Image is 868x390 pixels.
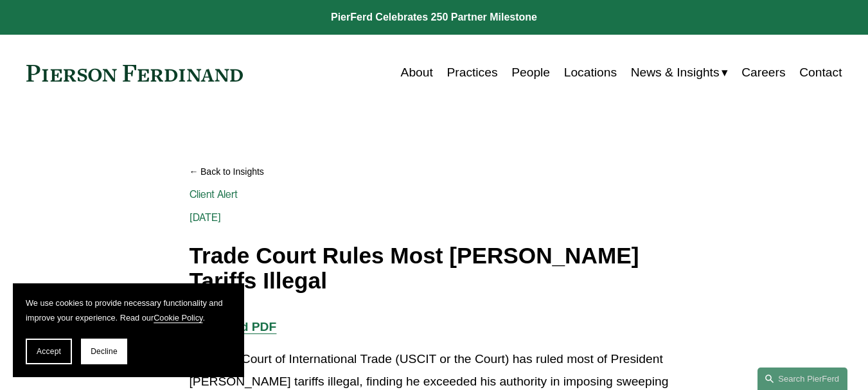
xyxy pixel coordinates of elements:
p: We use cookies to provide necessary functionality and improve your experience. Read our . [26,296,231,326]
a: Locations [564,60,617,85]
a: Careers [741,60,785,85]
a: folder dropdown [631,60,728,85]
a: Contact [799,60,842,85]
h1: Trade Court Rules Most [PERSON_NAME] Tariffs Illegal [190,244,679,293]
section: Cookie banner [13,283,244,377]
a: About [401,60,433,85]
a: Practices [447,60,497,85]
span: Decline [91,347,118,356]
button: Decline [81,339,127,364]
span: [DATE] [190,211,222,224]
a: Client Alert [190,188,238,200]
a: Back to Insights [190,161,679,183]
span: News & Insights [631,62,720,84]
span: Accept [37,347,61,356]
a: Cookie Policy [154,313,202,323]
a: Search this site [757,368,847,390]
a: People [511,60,550,85]
button: Accept [26,339,72,364]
